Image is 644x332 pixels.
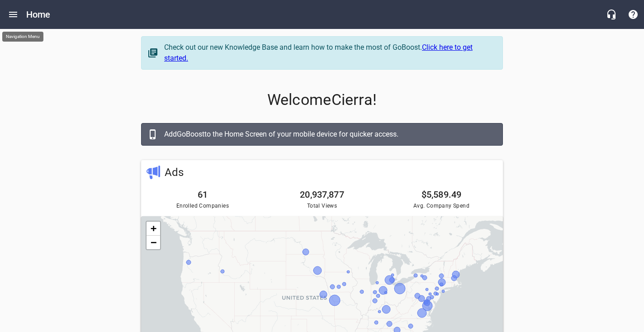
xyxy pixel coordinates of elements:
h6: 20,937,877 [266,187,378,202]
span: Enrolled Companies [147,202,259,211]
h6: Home [26,7,51,22]
a: AddGoBoostto the Home Screen of your mobile device for quicker access. [141,123,503,146]
div: Check out our new Knowledge Base and learn how to make the most of GoBoost. [164,42,493,64]
span: Total Views [266,202,378,211]
p: Welcome Cierra ! [141,91,503,109]
a: Zoom in [147,222,160,236]
a: Ads [165,166,184,179]
h6: $5,589.49 [385,187,497,202]
h6: 61 [147,187,259,202]
span: Avg. Company Spend [385,202,497,211]
button: Live Chat [601,4,622,25]
button: Open drawer [2,4,24,25]
span: + [151,223,156,234]
span: − [151,237,156,248]
div: Add GoBoost to the Home Screen of your mobile device for quicker access. [164,129,493,140]
button: Support Portal [622,4,644,25]
a: Zoom out [147,236,160,249]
